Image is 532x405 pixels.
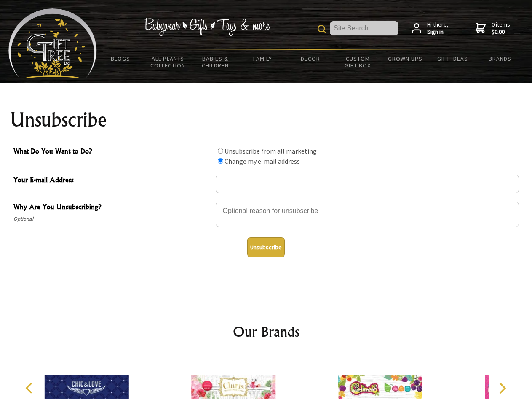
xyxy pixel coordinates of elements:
[330,21,398,35] input: Site Search
[492,21,510,36] span: 0 items
[192,50,239,74] a: Babies & Children
[13,214,211,224] span: Optional
[476,50,524,67] a: Brands
[218,148,223,154] input: What Do You Want to Do?
[13,175,211,187] span: Your E-mail Address
[225,157,300,165] label: Change my e-mail address
[427,28,449,36] strong: Sign in
[493,379,511,397] button: Next
[144,18,270,36] img: Babywear - Gifts - Toys & more
[286,50,334,67] a: Decor
[97,50,144,67] a: BLOGS
[429,50,476,67] a: Gift Ideas
[427,21,449,36] span: Hi there,
[247,237,285,257] button: Unsubscribe
[144,50,192,74] a: All Plants Collection
[476,21,510,36] a: 0 items$0.00
[8,8,97,78] img: Babyware - Gifts - Toys and more...
[216,202,519,227] textarea: Why Are You Unsubscribing?
[225,147,317,155] label: Unsubscribe from all marketing
[216,175,519,193] input: Your E-mail Address
[412,21,449,36] a: Hi there,Sign in
[318,25,326,33] img: product search
[218,158,223,164] input: What Do You Want to Do?
[13,202,211,214] span: Why Are You Unsubscribing?
[13,146,211,158] span: What Do You Want to Do?
[17,321,516,342] h2: Our Brands
[492,28,510,36] strong: $0.00
[21,379,40,397] button: Previous
[334,50,382,74] a: Custom Gift Box
[239,50,287,67] a: Family
[10,110,522,130] h1: Unsubscribe
[381,50,429,67] a: Grown Ups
